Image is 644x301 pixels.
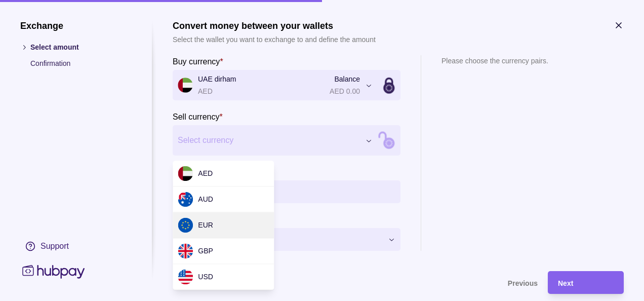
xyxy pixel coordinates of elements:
[178,269,193,284] img: us
[178,217,193,233] img: eu
[198,221,213,229] span: EUR
[198,247,213,255] span: GBP
[178,192,193,207] img: au
[178,243,193,258] img: gb
[198,195,213,203] span: AUD
[198,273,213,281] span: USD
[178,166,193,181] img: ae
[198,169,213,177] span: AED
